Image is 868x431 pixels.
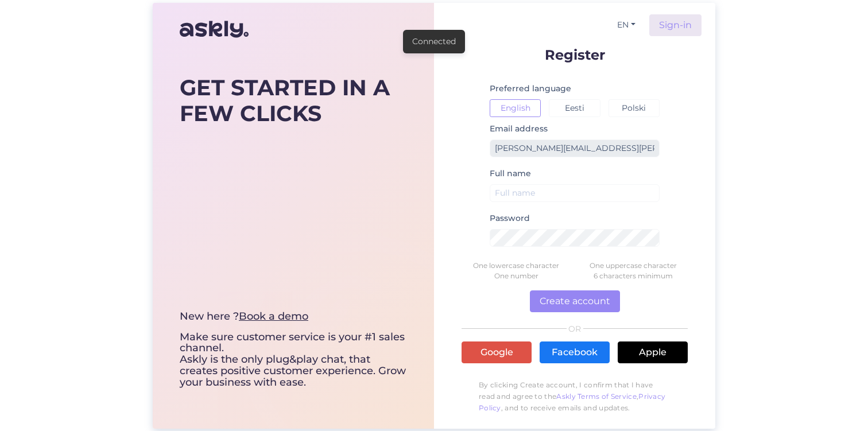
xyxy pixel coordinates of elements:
a: Privacy Policy [479,392,665,412]
a: Book a demo [239,310,308,323]
label: Email address [490,123,548,135]
a: Apple [618,341,688,363]
button: Create account [530,290,620,312]
div: New here ? [180,311,407,323]
label: Password [490,212,530,224]
button: Eesti [549,99,600,117]
span: OR [567,325,583,333]
p: By clicking Create account, I confirm that I have read and agree to the , , and to receive emails... [462,374,688,420]
a: Google [462,341,532,363]
input: Full name [490,184,660,202]
div: Make sure customer service is your #1 sales channel. Askly is the only plug&play chat, that creat... [180,311,407,389]
div: GET STARTED IN A FEW CLICKS [180,75,407,127]
label: Preferred language [490,83,571,95]
div: One lowercase character [458,261,575,271]
a: Askly Terms of Service [556,392,637,401]
img: Askly [180,15,249,43]
a: Sign-in [649,14,702,36]
button: EN [613,17,640,33]
div: One number [458,271,575,281]
a: Facebook [540,341,610,363]
div: One uppercase character [575,261,692,271]
button: English [490,99,541,117]
p: Register [462,48,688,62]
div: 6 characters minimum [575,271,692,281]
div: Connected [412,36,456,48]
button: Polski [609,99,660,117]
input: Enter email [490,139,660,157]
label: Full name [490,168,531,180]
